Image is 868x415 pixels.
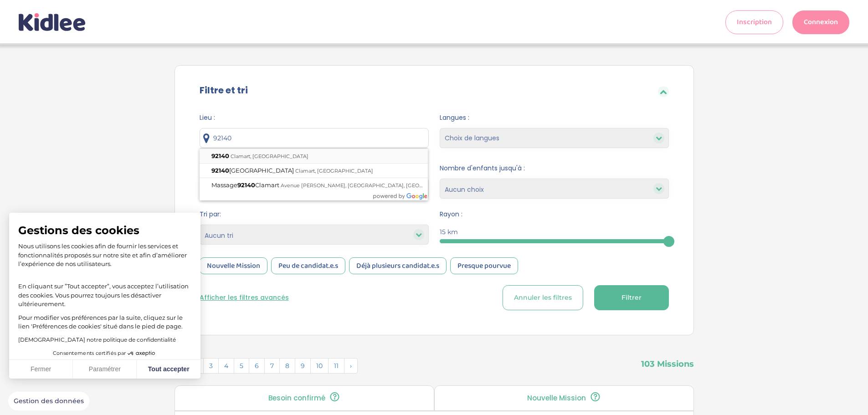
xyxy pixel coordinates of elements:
[53,351,126,356] span: Consentements certifiés par
[281,182,462,189] span: Avenue [PERSON_NAME], [GEOGRAPHIC_DATA], [GEOGRAPHIC_DATA]
[18,224,191,237] span: Gestions des cookies
[18,336,176,343] a: [DEMOGRAPHIC_DATA] notre politique de confidentialité
[9,360,73,379] button: Fermer
[279,358,295,374] span: 8
[211,167,295,174] span: [GEOGRAPHIC_DATA]
[725,10,783,34] a: Inscription
[344,358,358,374] span: Suivant »
[440,113,669,123] span: Langues :
[440,227,458,237] span: 15 km
[349,257,447,274] div: Déjà plusieurs candidat.e.s
[8,392,89,411] button: Fermer le widget sans consentement
[527,395,586,402] p: Nouvelle Mission
[310,358,329,374] span: 10
[450,257,518,274] div: Presque pourvue
[128,340,155,367] svg: Axeptio
[249,358,265,374] span: 6
[18,273,191,309] p: En cliquant sur ”Tout accepter”, vous acceptez l’utilisation des cookies. Vous pourrez toujours l...
[200,113,429,123] span: Lieu :
[295,168,373,174] span: Clamart, [GEOGRAPHIC_DATA]
[234,358,249,374] span: 5
[295,358,311,374] span: 9
[271,257,345,274] div: Peu de candidat.e.s
[200,257,267,274] div: Nouvelle Mission
[621,293,642,302] span: Filtrer
[200,210,429,219] span: Tri par:
[503,285,583,310] button: Annuler les filtres
[792,10,849,34] a: Connexion
[200,128,429,148] input: Ville ou code postale
[48,348,161,359] button: Consentements certifiés par
[264,358,280,374] span: 7
[211,181,281,189] span: Massage Clamart
[328,358,344,374] span: 11
[211,167,229,174] span: 92140
[218,358,234,374] span: 4
[137,360,200,379] button: Tout accepter
[268,395,325,402] p: Besoin confirmé
[203,358,219,374] span: 3
[211,152,229,159] span: 92140
[641,349,694,370] span: 103 Missions
[231,153,308,159] span: Clamart, [GEOGRAPHIC_DATA]
[594,285,669,310] button: Filtrer
[440,164,669,173] span: Nombre d'enfants jusqu'à :
[18,313,191,331] p: Pour modifier vos préférences par la suite, cliquez sur le lien 'Préférences de cookies' situé da...
[200,83,248,97] label: Filtre et tri
[18,242,191,269] p: Nous utilisons les cookies afin de fournir les services et fonctionnalités proposés sur notre sit...
[73,360,137,379] button: Paramétrer
[200,293,289,302] button: Afficher les filtres avancés
[14,397,84,405] span: Gestion des données
[514,293,572,302] span: Annuler les filtres
[237,181,255,189] span: 92140
[440,210,669,219] span: Rayon :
